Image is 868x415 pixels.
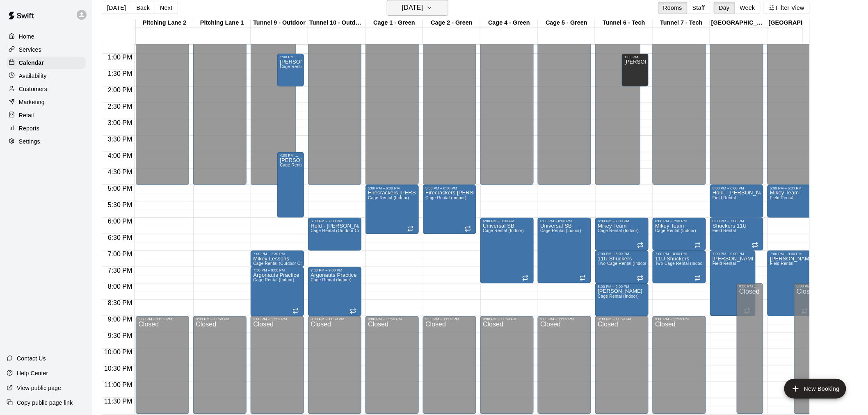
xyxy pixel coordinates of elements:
[425,186,474,190] div: 5:00 PM – 6:30 PM
[655,317,704,322] div: 9:00 PM – 11:59 PM
[710,185,763,218] div: 5:00 PM – 6:00 PM: Hold - Steve Brassfield Friend
[17,354,46,363] p: Contact Us
[598,285,646,289] div: 8:00 PM – 9:00 PM
[19,32,34,41] p: Home
[423,316,476,414] div: 9:00 PM – 11:59 PM: Closed
[598,261,648,266] span: Two-Cage Rental (Indoor)
[280,153,302,157] div: 4:00 PM – 6:00 PM
[540,228,581,233] span: Cage Rental (Indoor)
[155,2,178,14] button: Next
[714,2,735,14] button: Day
[368,186,416,190] div: 5:00 PM – 6:30 PM
[308,19,365,27] div: Tunnel 10 - Outdoor
[423,19,480,27] div: Cage 2 - Green
[138,317,187,322] div: 9:00 PM – 11:59 PM
[767,251,813,316] div: 7:00 PM – 9:00 PM: Carlos Soccer
[19,46,41,54] p: Services
[653,251,706,283] div: 7:00 PM – 8:00 PM: 11U Shuckers
[713,261,736,266] span: Field Rental
[311,278,352,282] span: Cage Rental (Indoor)
[106,283,135,290] span: 8:00 PM
[106,136,135,143] span: 3:30 PM
[687,2,710,14] button: Staff
[106,103,135,110] span: 2:30 PM
[7,122,86,135] a: Reports
[365,19,423,27] div: Cage 1 - Green
[598,219,646,223] div: 6:00 PM – 7:00 PM
[538,19,595,27] div: Cage 5 - Green
[311,317,359,322] div: 9:00 PM – 11:59 PM
[19,85,47,93] p: Customers
[7,96,86,108] a: Marketing
[767,185,821,218] div: 5:00 PM – 6:00 PM: Mikey Team
[710,251,756,316] div: 7:00 PM – 9:00 PM: Carlos Soccer
[713,252,753,256] div: 7:00 PM – 9:00 PM
[251,251,304,267] div: 7:00 PM – 7:30 PM: Mikey Lessons
[653,316,706,414] div: 9:00 PM – 11:59 PM: Closed
[7,109,86,121] a: Retail
[713,219,761,223] div: 6:00 PM – 7:00 PM
[752,242,758,249] span: Recurring event
[770,261,793,266] span: Field Rental
[694,242,701,249] span: Recurring event
[253,252,302,256] div: 7:00 PM – 7:30 PM
[253,261,315,266] span: Cage Rental (Outdoor Covered)
[19,59,44,67] p: Calendar
[106,234,135,241] span: 6:30 PM
[538,316,591,414] div: 9:00 PM – 11:59 PM: Closed
[598,252,646,256] div: 7:00 PM – 8:00 PM
[280,55,302,59] div: 1:00 PM – 2:00 PM
[595,218,649,251] div: 6:00 PM – 7:00 PM: Mikey Team
[540,317,589,322] div: 9:00 PM – 11:59 PM
[480,316,534,414] div: 9:00 PM – 11:59 PM: Closed
[483,219,531,223] div: 6:00 PM – 8:00 PM
[136,316,189,414] div: 9:00 PM – 11:59 PM: Closed
[106,201,135,208] span: 5:30 PM
[713,228,736,233] span: Field Rental
[7,43,86,56] a: Services
[106,300,135,307] span: 8:30 PM
[106,169,135,176] span: 4:30 PM
[106,87,135,93] span: 2:00 PM
[102,398,134,405] span: 11:30 PM
[292,308,299,314] span: Recurring event
[277,152,304,218] div: 4:00 PM – 6:00 PM: Jalal lessons
[106,251,135,258] span: 7:00 PM
[480,218,534,283] div: 6:00 PM – 8:00 PM: Universal SB
[7,83,86,95] div: Customers
[106,185,135,192] span: 5:00 PM
[713,196,736,200] span: Field Rental
[767,19,825,27] div: [GEOGRAPHIC_DATA]
[277,54,304,87] div: 1:00 PM – 2:00 PM: Jalal Lessons
[308,267,361,316] div: 7:30 PM – 9:00 PM: Argonauts Practice
[407,226,414,232] span: Recurring event
[538,218,591,283] div: 6:00 PM – 8:00 PM: Universal SB
[595,251,649,283] div: 7:00 PM – 8:00 PM: 11U Shuckers
[737,283,763,414] div: 8:00 PM – 11:59 PM: Closed
[102,2,131,14] button: [DATE]
[308,218,361,251] div: 6:00 PM – 7:00 PM: Hold - Steve Brassfield Friend
[106,218,135,225] span: 6:00 PM
[423,185,476,234] div: 5:00 PM – 6:30 PM: Firecrackers Leles-Butcher
[251,316,304,414] div: 9:00 PM – 11:59 PM: Closed
[595,316,649,414] div: 9:00 PM – 11:59 PM: Closed
[311,268,359,272] div: 7:30 PM – 9:00 PM
[655,261,706,266] span: Two-Cage Rental (Indoor)
[653,218,706,251] div: 6:00 PM – 7:00 PM: Mikey Team
[653,19,710,27] div: Tunnel 7 - Tech
[136,19,193,27] div: Pitching Lane 2
[251,267,304,316] div: 7:30 PM – 9:00 PM: Argonauts Practice
[368,317,416,322] div: 9:00 PM – 11:59 PM
[253,268,302,272] div: 7:30 PM – 9:00 PM
[540,219,589,223] div: 6:00 PM – 8:00 PM
[770,252,811,256] div: 7:00 PM – 9:00 PM
[350,308,356,314] span: Recurring event
[694,275,701,281] span: Recurring event
[19,98,45,106] p: Marketing
[739,285,761,289] div: 8:00 PM – 11:59 PM
[7,30,86,43] div: Home
[106,333,135,340] span: 9:30 PM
